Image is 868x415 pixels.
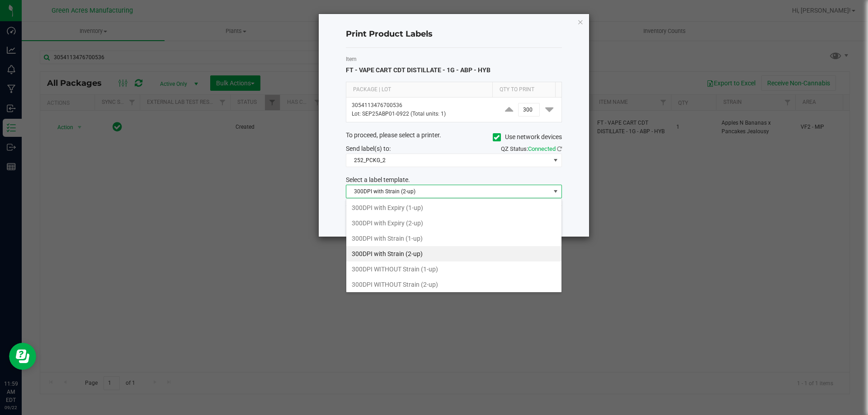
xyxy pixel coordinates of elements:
[346,66,491,74] span: FT - VAPE CART CDT DISTILLATE - 1G - ABP - HYB
[339,175,569,185] div: Select a label template.
[346,200,561,215] li: 300DPI with Expiry (1-up)
[493,132,562,142] label: Use network devices
[339,131,569,144] div: To proceed, please select a printer.
[346,277,561,292] li: 300DPI WITHOUT Strain (2-up)
[346,82,492,98] th: Package | Lot
[346,145,391,152] span: Send label(s) to:
[346,261,561,277] li: 300DPI WITHOUT Strain (1-up)
[346,55,562,63] label: Item
[352,110,491,118] p: Lot: SEP25ABP01-0922 (Total units: 1)
[501,145,562,152] span: QZ Status:
[346,28,562,40] h4: Print Product Labels
[346,246,561,261] li: 300DPI with Strain (2-up)
[492,82,555,98] th: Qty to Print
[528,145,556,152] span: Connected
[352,101,491,110] p: 3054113476700536
[346,215,561,231] li: 300DPI with Expiry (2-up)
[9,343,36,370] iframe: Resource center
[346,154,550,167] span: 252_PCKG_2
[346,231,561,246] li: 300DPI with Strain (1-up)
[346,185,550,198] span: 300DPI with Strain (2-up)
